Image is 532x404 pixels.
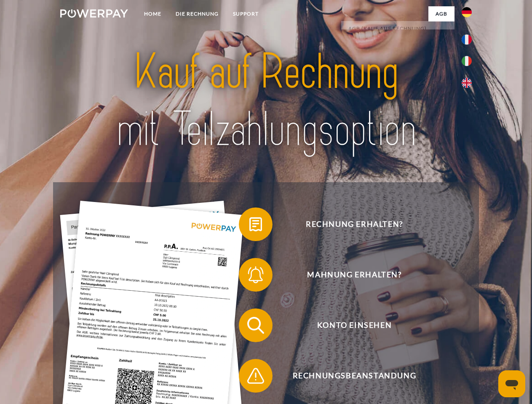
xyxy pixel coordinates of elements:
[239,258,458,292] button: Mahnung erhalten?
[498,370,525,397] iframe: Schaltfläche zum Öffnen des Messaging-Fensters
[245,315,266,336] img: qb_search.svg
[226,6,266,21] a: SUPPORT
[239,359,458,393] button: Rechnungsbeanstandung
[239,207,458,241] button: Rechnung erhalten?
[462,35,472,45] img: fr
[462,7,472,17] img: de
[251,359,457,393] span: Rechnungsbeanstandung
[245,264,266,285] img: qb_bell.svg
[251,258,457,292] span: Mahnung erhalten?
[80,40,452,161] img: title-powerpay_de.svg
[251,207,457,241] span: Rechnung erhalten?
[239,308,458,342] button: Konto einsehen
[251,308,457,342] span: Konto einsehen
[245,365,266,386] img: qb_warning.svg
[428,6,454,21] a: agb
[168,6,226,21] a: DIE RECHNUNG
[60,9,128,18] img: logo-powerpay-white.svg
[137,6,168,21] a: Home
[462,78,472,88] img: en
[462,56,472,66] img: it
[245,214,266,235] img: qb_bill.svg
[341,21,454,36] a: AGB (Kauf auf Rechnung)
